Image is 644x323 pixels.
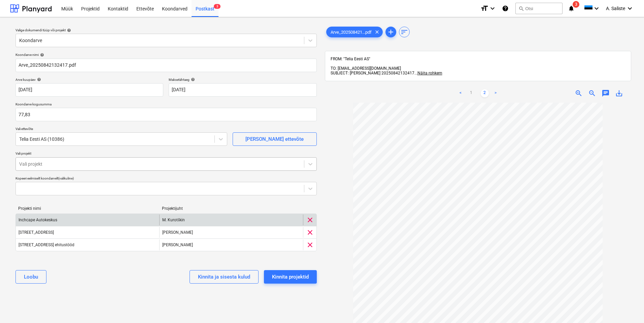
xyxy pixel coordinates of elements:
[400,28,408,36] span: sort
[387,28,395,36] span: add
[602,89,610,97] span: chat
[24,272,38,281] div: Loobu
[502,4,509,12] i: Abikeskus
[15,77,163,82] div: Arve kuupäev
[331,57,370,61] span: FROM: "Telia Eesti AS"
[19,243,74,247] div: [STREET_ADDRESS] ehitustööd
[36,77,41,82] span: help
[15,102,317,108] p: Koondarve kogusumma
[492,89,500,97] a: Next page
[488,4,497,12] i: keyboard_arrow_down
[606,6,625,11] span: A. Saliste
[306,216,314,224] span: clear
[245,135,304,143] div: [PERSON_NAME] ettevõte
[15,108,317,121] input: Koondarve kogusumma
[373,28,381,36] span: clear
[592,4,601,12] i: keyboard_arrow_down
[480,4,488,12] i: format_size
[264,270,317,284] button: Kinnita projektid
[327,30,376,35] span: Arve_202508421...pdf
[159,239,303,250] div: [PERSON_NAME]
[66,28,71,32] span: help
[15,151,317,157] p: Vali projekt
[39,53,44,57] span: help
[588,89,596,97] span: zoom_out
[331,71,414,75] span: SUBJECT: [PERSON_NAME] 20250842132417
[162,206,300,211] div: Projektijuht
[15,83,163,97] input: Arve kuupäeva pole määratud.
[15,176,317,181] div: Kopeeri eelmiselt koondarvelt (valikuline)
[169,83,316,97] input: Tähtaega pole määratud
[615,89,623,97] span: save_alt
[306,241,314,249] span: clear
[610,291,644,323] iframe: Chat Widget
[198,272,250,281] div: Kinnita ja sisesta kulud
[626,4,634,12] i: keyboard_arrow_down
[15,53,317,57] div: Koondarve nimi
[169,77,316,82] div: Maksetähtaeg
[190,270,259,284] button: Kinnita ja sisesta kulud
[573,1,579,8] span: 3
[272,272,309,281] div: Kinnita projektid
[481,89,489,97] a: Page 2 is your current page
[306,228,314,236] span: clear
[15,127,227,132] p: Vali ettevõte
[19,218,57,222] div: Inchcape Autokeskus
[18,206,157,211] div: Projekti nimi
[15,28,317,32] div: Valige dokumendi tüüp või projekt
[233,132,317,146] button: [PERSON_NAME] ettevõte
[214,4,221,9] span: 3
[190,77,195,82] span: help
[575,89,583,97] span: zoom_in
[159,227,303,238] div: [PERSON_NAME]
[414,71,442,75] span: ...
[568,4,575,12] i: notifications
[417,71,442,75] span: Näita rohkem
[326,27,383,37] div: Arve_202508421...pdf
[19,230,54,235] div: [STREET_ADDRESS]
[518,6,524,11] span: search
[456,89,465,97] a: Previous page
[467,89,475,97] a: Page 1
[15,59,317,72] input: Koondarve nimi
[515,3,563,14] button: Otsi
[331,66,401,71] span: TO: [EMAIL_ADDRESS][DOMAIN_NAME]
[15,270,46,284] button: Loobu
[159,215,303,225] div: M. Kurotškin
